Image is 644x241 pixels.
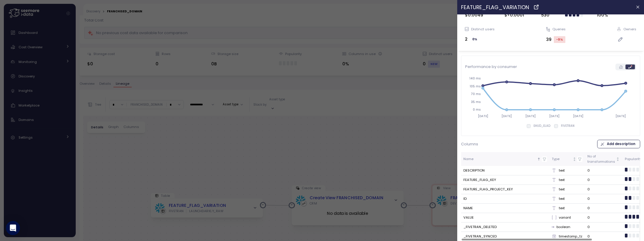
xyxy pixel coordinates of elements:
div: ID [463,196,467,202]
tspan: 70 ms [471,92,480,96]
p: EHUD_ELAD [534,124,550,128]
p: text [559,206,565,210]
td: 0 [585,194,622,204]
button: Add description [597,140,640,148]
span: Add description [607,140,635,148]
p: timestamp_tz [559,234,583,239]
td: 0 [585,166,622,175]
td: 0 [585,232,622,241]
div: DESCRIPTION [463,168,485,173]
div: No of transformations [587,154,615,164]
div: Type [552,157,572,162]
div: Not sorted [572,157,577,161]
th: TypeNot sorted [549,152,585,166]
th: NameSorted ascending [461,152,549,166]
div: FEATURE_FLAG_PROJECT_KEY [463,187,513,192]
div: NAME [463,206,473,211]
td: 0 [585,185,622,194]
td: 0 [585,222,622,232]
div: Sorted ascending [537,157,541,161]
td: 0 [585,204,622,213]
tspan: [DATE] [525,114,536,118]
tspan: [DATE] [502,114,512,118]
div: Name [463,157,536,162]
div: VALUE [463,215,474,220]
div: FEATURE_FLAG_KEY [463,177,496,183]
p: text [559,196,565,201]
p: boolean [557,225,571,229]
p: text [559,187,565,192]
p: text [559,177,565,182]
p: variant [559,215,571,220]
tspan: [DATE] [478,114,488,118]
div: _FIVETRAN_SYNCED [463,234,497,239]
div: Open Intercom Messenger [6,221,20,235]
div: Not sorted [616,157,620,161]
tspan: [DATE] [549,114,559,118]
td: 0 [585,213,622,222]
tspan: 35 ms [471,100,480,104]
tspan: 0 ms [473,108,480,112]
tspan: [DATE] [573,114,583,118]
td: 0 [585,175,622,185]
p: text [559,168,565,173]
th: No oftransformationsNot sorted [585,152,622,166]
div: _FIVETRAN_DELETED [463,225,497,230]
tspan: [DATE] [616,114,626,118]
p: FIVETRAN [561,124,574,128]
p: Columns [461,141,478,147]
